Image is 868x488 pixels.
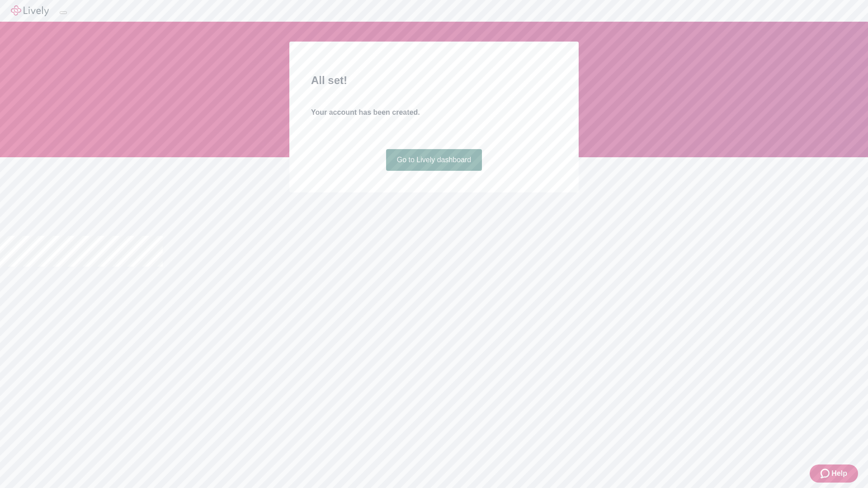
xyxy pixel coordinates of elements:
[386,149,482,171] a: Go to Lively dashboard
[60,11,67,14] button: Log out
[311,107,557,118] h4: Your account has been created.
[831,468,847,479] span: Help
[311,72,557,89] h2: All set!
[11,5,49,16] img: Lively
[810,465,858,483] button: Zendesk support iconHelp
[821,468,831,479] svg: Zendesk support icon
